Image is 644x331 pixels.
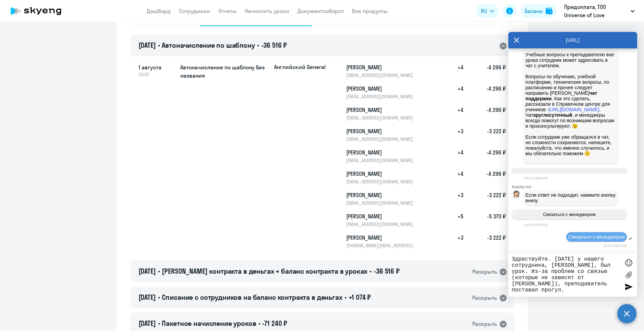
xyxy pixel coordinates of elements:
[463,233,506,249] h5: -3 222 ₽
[481,7,487,15] span: RU
[441,148,463,163] h5: +4
[441,170,463,185] h5: +4
[138,319,156,328] span: [DATE]
[463,106,506,121] h5: -4 296 ₽
[346,200,417,206] p: [EMAIL_ADDRESS][DOMAIN_NAME]
[258,319,260,328] span: •
[138,63,175,71] span: 1 августа
[346,136,417,142] p: [EMAIL_ADDRESS][DOMAIN_NAME]
[568,234,625,240] span: Связаться с менеджером
[346,106,417,114] h5: [PERSON_NAME]
[344,293,347,301] span: •
[346,242,417,249] p: [DOMAIN_NAME][EMAIL_ADDRESS][DOMAIN_NAME]
[158,293,160,301] span: •
[512,185,637,189] div: Autofaq bot
[524,176,548,180] time: 19:20:37[DATE]
[346,221,417,227] p: [EMAIL_ADDRESS][DOMAIN_NAME]
[524,223,548,227] time: 19:20:37[DATE]
[158,41,160,49] span: •
[346,191,417,199] h5: [PERSON_NAME]
[441,127,463,142] h5: +3
[525,30,616,162] p: В личном кабинете учеников есть Учебные вопросы к преподавателю вне урока сотрудник может адресов...
[162,319,256,328] span: Пакетное начисление уроков
[138,293,156,301] span: [DATE]
[603,244,627,248] time: 19:20:39[DATE]
[346,212,417,220] h5: [PERSON_NAME]
[463,191,506,206] h5: -3 222 ₽
[472,267,497,276] div: Раскрыть
[512,256,620,293] textarea: Здраствуйте. [DATE] у нашего сотрудника, [PERSON_NAME], был урок. Из-за проблем со связью (которы...
[346,93,417,100] p: [EMAIL_ADDRESS][DOMAIN_NAME]
[369,267,372,275] span: •
[441,106,463,121] h5: +4
[147,8,171,14] a: Дашборд
[512,191,521,201] img: bot avatar
[162,267,367,275] span: [PERSON_NAME] контракта в деньгах → баланс контракта в уроках
[346,179,417,185] p: [EMAIL_ADDRESS][DOMAIN_NAME]
[525,7,543,15] div: Баланс
[262,319,287,328] span: -71 240 ₽
[346,170,417,178] h5: [PERSON_NAME]
[476,4,499,18] button: RU
[218,8,236,14] a: Отчеты
[346,157,417,163] p: [EMAIL_ADDRESS][DOMAIN_NAME]
[441,233,463,249] h5: +3
[463,212,506,227] h5: -5 370 ₽
[463,63,506,78] h5: -4 296 ₽
[512,209,627,219] button: Связаться с менеджером
[261,41,287,49] span: -36 516 ₽
[441,212,463,227] h5: +5
[346,233,417,242] h5: [PERSON_NAME]
[472,320,497,328] div: Раскрыть
[463,170,506,185] h5: -4 296 ₽
[463,148,506,163] h5: -4 296 ₽
[441,84,463,100] h5: +4
[162,41,255,49] span: Автоначисление по шаблону
[138,267,156,275] span: [DATE]
[472,294,497,302] div: Раскрыть
[441,63,463,78] h5: +4
[138,71,175,78] span: 03:57
[346,63,417,71] h5: [PERSON_NAME]
[158,267,160,275] span: •
[245,8,289,14] a: Начислить уроки
[564,3,628,19] p: Предоплата, ТОО Universe of Love (Универсе оф лове)
[374,267,400,275] span: -36 516 ₽
[525,90,598,101] strong: чат поддержки
[543,212,595,217] span: Связаться с менеджером
[346,115,417,121] p: [EMAIL_ADDRESS][DOMAIN_NAME]
[549,107,599,112] a: [URL][DOMAIN_NAME]
[346,127,417,135] h5: [PERSON_NAME]
[162,293,342,301] span: Списание с сотрудников на баланс контракта в деньгах
[533,112,572,118] strong: круглосуточный
[352,8,388,14] a: Все продукты
[158,319,160,328] span: •
[346,72,417,78] p: [EMAIL_ADDRESS][DOMAIN_NAME]
[346,148,417,157] h5: [PERSON_NAME]
[521,4,557,18] button: Балансbalance
[138,41,156,49] span: [DATE]
[257,41,259,49] span: •
[349,293,371,301] span: +1 074 ₽
[180,63,269,80] h5: Автоначисление по шаблону Без названия
[297,8,344,14] a: Документооборот
[346,84,417,93] h5: [PERSON_NAME]
[546,8,552,14] img: balance
[463,84,506,100] h5: -4 296 ₽
[274,63,326,71] p: Английский General
[561,3,638,19] button: Предоплата, ТОО Universe of Love (Универсе оф лове)
[525,192,617,203] span: Если ответ не подходит, нажмите кнопку внизу
[441,191,463,206] h5: +3
[463,127,506,142] h5: -3 222 ₽
[623,270,634,280] label: Лимит 10 файлов
[179,8,210,14] a: Сотрудники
